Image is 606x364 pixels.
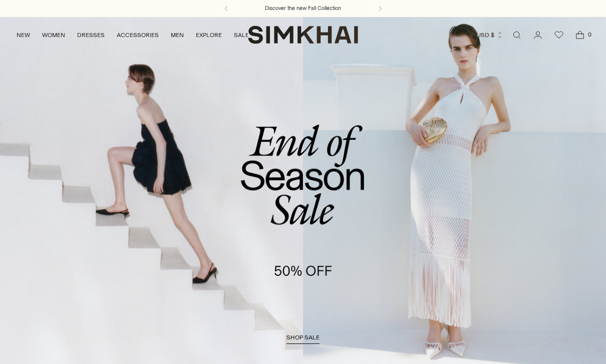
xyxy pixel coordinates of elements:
[17,24,30,46] a: NEW
[528,25,548,45] a: Go to the account page
[286,334,320,344] a: shop sale
[248,25,358,45] a: SIMKHAI
[77,24,105,46] a: DRESSES
[42,24,65,46] a: WOMEN
[117,24,159,46] a: ACCESSORIES
[570,25,590,45] a: Open cart modal
[196,24,222,46] a: EXPLORE
[171,24,184,46] a: MEN
[265,5,341,13] a: Discover the new Fall Collection
[477,24,503,46] button: USD $
[507,25,527,45] a: Open search modal
[234,24,249,46] a: SALE
[585,30,594,39] span: 0
[549,25,569,45] a: Wishlist
[286,334,320,341] span: shop sale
